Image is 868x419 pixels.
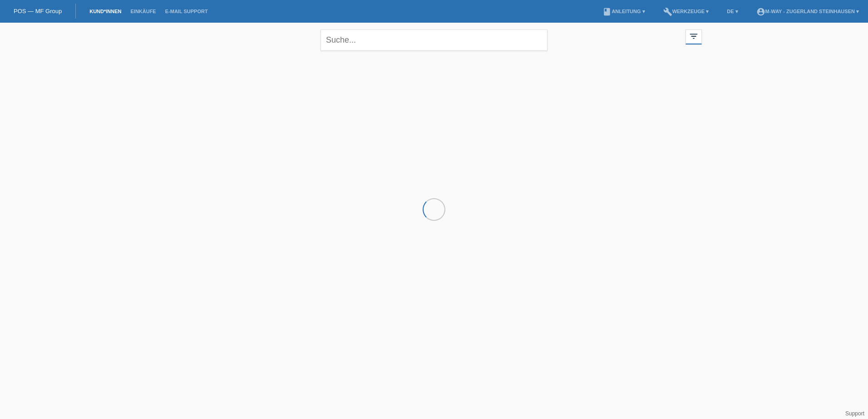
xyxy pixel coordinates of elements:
a: DE ▾ [722,9,742,14]
a: E-Mail Support [161,9,212,14]
a: account_circlem-way - Zugerland Steinhausen ▾ [752,9,863,14]
a: POS — MF Group [14,8,62,15]
i: book [602,7,612,16]
a: Einkäufe [126,9,160,14]
a: bookAnleitung ▾ [598,9,649,14]
i: build [663,7,672,16]
a: Kund*innen [85,9,126,14]
a: Support [845,410,864,417]
input: Suche... [321,29,547,51]
i: filter_list [689,31,699,41]
a: buildWerkzeuge ▾ [659,9,714,14]
i: account_circle [756,7,765,16]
